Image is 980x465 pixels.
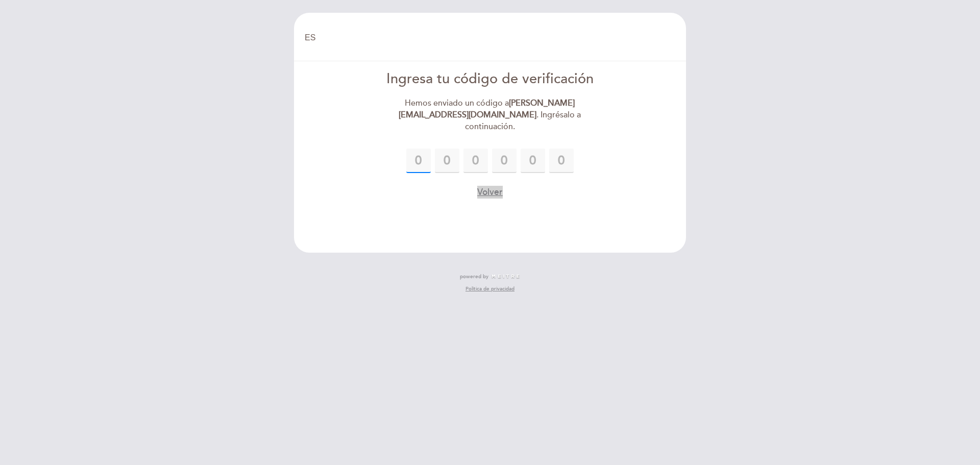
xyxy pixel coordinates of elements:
[521,149,545,173] input: 0
[465,285,514,292] a: Política de privacidad
[399,98,575,120] strong: [PERSON_NAME][EMAIL_ADDRESS][DOMAIN_NAME]
[477,186,503,199] button: Volver
[491,274,520,279] img: MEITRE
[549,149,574,173] input: 0
[406,149,431,173] input: 0
[373,69,607,89] div: Ingresa tu código de verificación
[373,97,607,133] div: Hemos enviado un código a . Ingrésalo a continuación.
[460,273,520,280] a: powered by
[460,273,488,280] span: powered by
[492,149,517,173] input: 0
[463,149,488,173] input: 0
[435,149,459,173] input: 0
